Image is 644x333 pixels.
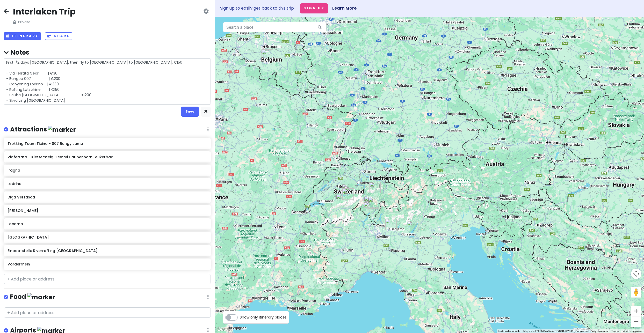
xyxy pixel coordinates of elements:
h6: Viaferrata - Klettersteig Gemmi Daubenhorn Leukerbad [8,155,207,159]
div: Brussels South Charleroi Airport [262,49,273,61]
div: Lodrino [368,197,379,209]
h6: Trekking Team Ticino - 007 Bungy Jump [8,141,207,146]
div: Ticino [364,196,375,208]
span: Map data ©2025 GeoBasis-DE/BKG (©2009), Google, Inst. Geogr. Nacional [523,330,608,332]
h6: Diga Verzasca [8,195,207,199]
div: Viaferrata - Klettersteig Gemmi Daubenhorn Leukerbad [336,194,347,205]
div: Einbootstelle Riverrafting Lütschine [344,186,355,197]
input: + Add place or address [4,307,211,318]
h6: Lodrino [8,181,207,186]
img: marker [48,126,76,134]
a: Learn More [332,5,357,11]
button: Save [181,107,199,117]
h6: Iragna [8,168,207,173]
h6: [GEOGRAPHIC_DATA] [8,235,207,240]
img: marker [27,293,55,301]
h4: Attractions [10,125,76,134]
h6: Vorderrhein [8,262,207,267]
input: Search a place [223,22,327,32]
textarea: First 1/2 days [GEOGRAPHIC_DATA], then fly to [GEOGRAPHIC_DATA] to [GEOGRAPHIC_DATA]. €150 - Via ... [4,58,211,105]
img: Google [216,326,233,333]
button: Share [45,32,72,40]
button: Map camera controls [631,269,641,279]
a: Open this area in Google Maps (opens a new window) [216,326,233,333]
h4: Food [10,293,55,301]
div: Lake Garda [407,221,418,232]
button: Itinerary [4,32,41,40]
h6: Locarno [8,221,207,226]
h6: Einbootstelle Riverrafting [GEOGRAPHIC_DATA] [8,248,207,253]
div: Il Caravaggio International Airport [385,219,397,230]
a: Terms (opens in new tab) [611,330,619,332]
div: Iragna [368,196,379,208]
input: + Add place or address [4,274,211,284]
span: Private [13,19,76,25]
button: Zoom out [631,316,641,327]
a: Report a map error [622,330,642,332]
h6: [PERSON_NAME] [8,208,207,213]
h2: Interlaken Trip [13,6,76,17]
button: Sign Up [300,3,328,13]
button: Keyboard shortcuts [498,329,520,333]
button: Drag Pegman onto the map to open Street View [631,287,641,298]
div: Locarno [364,202,375,213]
div: Mürren [342,188,354,200]
div: Interlaken [342,184,353,195]
div: Trekking Team Ticino - 007 Bungy Jump [365,201,376,212]
div: Vorderrhein [369,182,381,193]
span: Show only itinerary places [240,314,287,320]
button: Zoom in [631,306,641,316]
h4: Notes [4,48,211,56]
